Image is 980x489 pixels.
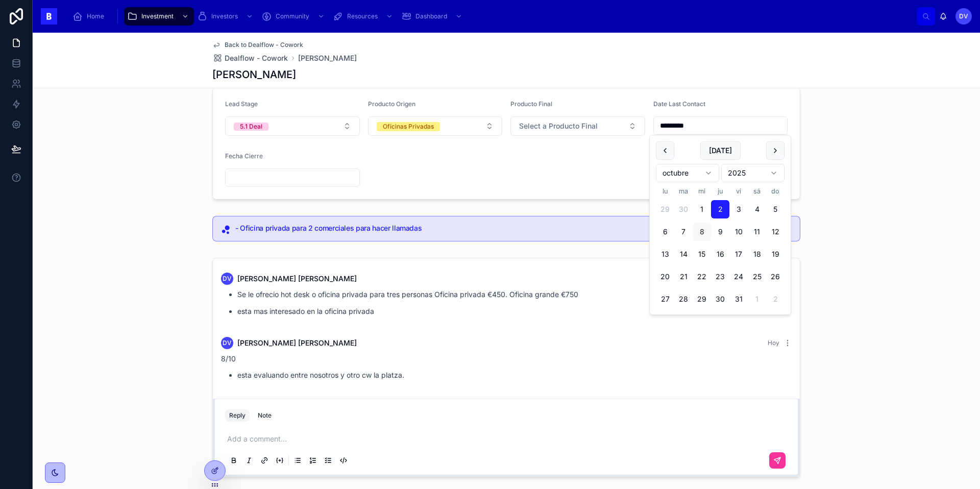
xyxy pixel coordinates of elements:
button: martes, 30 de septiembre de 2025 [674,200,693,218]
th: viernes [729,186,748,196]
button: Select Button [225,116,360,136]
button: Select Button [368,116,503,136]
span: Producto Final [510,100,552,108]
th: lunes [656,186,674,196]
button: lunes, 29 de septiembre de 2025 [656,200,674,218]
button: domingo, 26 de octubre de 2025 [766,267,785,286]
button: martes, 28 de octubre de 2025 [674,290,693,308]
a: Dashboard [398,7,468,26]
div: Note [258,411,272,420]
button: sábado, 25 de octubre de 2025 [748,267,766,286]
span: DV [223,339,232,347]
button: domingo, 12 de octubre de 2025 [766,223,785,241]
button: viernes, 10 de octubre de 2025 [729,223,748,241]
th: jueves [711,186,729,196]
button: viernes, 31 de octubre de 2025 [729,290,748,308]
div: 5.1 Deal [240,123,262,131]
button: Select Button [510,116,645,136]
span: Hoy [768,339,779,347]
span: Dealflow - Cowork [225,53,288,63]
button: martes, 21 de octubre de 2025 [674,267,693,286]
button: domingo, 2 de noviembre de 2025 [766,290,785,308]
span: Back to Dealflow - Cowork [225,41,303,49]
a: Home [69,7,111,26]
button: Note [254,409,276,422]
img: App logo [41,8,57,25]
button: jueves, 23 de octubre de 2025 [711,267,729,286]
span: Community [276,12,309,20]
button: sábado, 1 de noviembre de 2025 [748,290,766,308]
button: sábado, 4 de octubre de 2025 [748,200,766,218]
button: martes, 7 de octubre de 2025 [674,223,693,241]
p: 8/10 [221,353,792,364]
button: domingo, 5 de octubre de 2025 [766,200,785,218]
button: jueves, 16 de octubre de 2025 [711,245,729,263]
button: lunes, 13 de octubre de 2025 [656,245,674,263]
button: sábado, 11 de octubre de 2025 [748,223,766,241]
span: [PERSON_NAME] [PERSON_NAME] [237,338,357,348]
table: octubre 2025 [656,186,785,308]
h1: [PERSON_NAME] [212,67,296,82]
button: miércoles, 29 de octubre de 2025 [693,290,711,308]
button: miércoles, 15 de octubre de 2025 [693,245,711,263]
span: Home [87,12,104,20]
button: [DATE] [700,141,741,160]
span: DV [959,12,968,20]
button: viernes, 3 de octubre de 2025 [729,200,748,218]
th: miércoles [693,186,711,196]
span: Date Last Contact [653,100,705,108]
div: scrollable content [65,5,917,28]
a: Dealflow - Cowork [212,53,288,63]
a: [PERSON_NAME] [298,53,357,63]
a: Back to Dealflow - Cowork [212,41,303,49]
button: sábado, 18 de octubre de 2025 [748,245,766,263]
button: jueves, 2 de octubre de 2025, selected [711,200,729,218]
button: lunes, 27 de octubre de 2025 [656,290,674,308]
button: domingo, 19 de octubre de 2025 [766,245,785,263]
button: viernes, 17 de octubre de 2025 [729,245,748,263]
button: jueves, 30 de octubre de 2025 [711,290,729,308]
li: esta evaluando entre nosotros y otro cw la platza. [237,370,792,380]
span: Fecha Cierre [225,152,263,160]
p: esta mas interesado en la oficina privada [237,306,792,316]
span: Lead Stage [225,100,258,108]
button: lunes, 6 de octubre de 2025 [656,223,674,241]
div: Oficinas Privadas [383,122,434,131]
button: lunes, 20 de octubre de 2025 [656,267,674,286]
a: Community [258,7,330,26]
a: Investors [194,7,258,26]
span: Investors [211,12,238,20]
span: Resources [347,12,378,20]
button: viernes, 24 de octubre de 2025 [729,267,748,286]
th: domingo [766,186,785,196]
a: Resources [330,7,398,26]
span: [PERSON_NAME] [PERSON_NAME] [237,274,357,284]
button: Reply [225,409,250,422]
th: sábado [748,186,766,196]
span: Dashboard [415,12,447,20]
button: martes, 14 de octubre de 2025 [674,245,693,263]
span: DV [223,275,232,283]
span: Investment [141,12,174,20]
span: Producto Origen [368,100,415,108]
h5: - Oficina privada para 2 comerciales para hacer llamadas [235,225,792,232]
button: jueves, 9 de octubre de 2025 [711,223,729,241]
p: Se le ofrecio hot desk o oficina privada para tres personas Oficina privada €450. Oficina grande ... [237,289,792,300]
button: miércoles, 1 de octubre de 2025 [693,200,711,218]
button: Today, miércoles, 8 de octubre de 2025 [693,223,711,241]
th: martes [674,186,693,196]
span: Select a Producto Final [519,121,598,131]
button: miércoles, 22 de octubre de 2025 [693,267,711,286]
a: Investment [124,7,194,26]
